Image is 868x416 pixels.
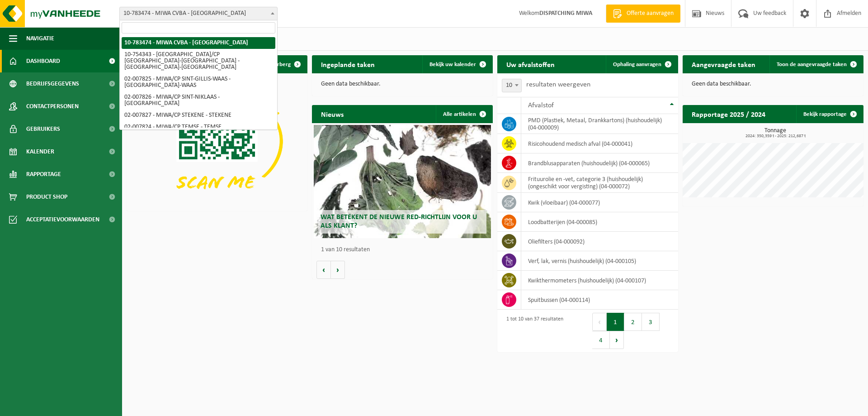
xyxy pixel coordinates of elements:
[436,105,492,123] a: Alle artikelen
[122,49,275,73] li: 10-754343 - [GEOGRAPHIC_DATA]/CP [GEOGRAPHIC_DATA]-[GEOGRAPHIC_DATA] - [GEOGRAPHIC_DATA]-[GEOGRAP...
[26,208,99,231] span: Acceptatievoorwaarden
[502,79,522,92] span: 10
[26,140,54,163] span: Kalender
[264,55,307,73] button: Verberg
[683,105,774,123] h2: Rapportage 2025 / 2024
[120,7,277,20] span: 10-783474 - MIWA CVBA - SINT-NIKLAAS
[521,271,678,290] td: kwikthermometers (huishoudelijk) (04-000107)
[610,331,624,349] button: Next
[321,214,477,230] span: Wat betekent de nieuwe RED-richtlijn voor u als klant?
[521,193,678,212] td: kwik (vloeibaar) (04-000077)
[624,313,642,331] button: 2
[521,114,678,134] td: PMD (Plastiek, Metaal, Drankkartons) (huishoudelijk) (04-000009)
[502,79,521,92] span: 10
[692,81,854,87] p: Geen data beschikbaar.
[624,9,676,18] span: Offerte aanvragen
[539,10,592,17] strong: DISPATCHING MIWA
[683,55,764,73] h2: Aangevraagde taken
[526,81,590,88] label: resultaten weergeven
[606,5,680,23] a: Offerte aanvragen
[497,55,564,73] h2: Uw afvalstoffen
[122,121,275,133] li: 02-007824 - MIWA/CP TEMSE - TEMSE
[422,55,492,73] a: Bekijk uw kalender
[429,62,476,67] span: Bekijk uw kalender
[122,91,275,110] li: 02-007826 - MIWA/CP SINT-NIKLAAS - [GEOGRAPHIC_DATA]
[528,102,554,109] span: Afvalstof
[271,62,291,67] span: Verberg
[314,125,491,238] a: Wat betekent de nieuwe RED-richtlijn voor u als klant?
[312,105,353,123] h2: Nieuws
[769,55,863,73] a: Toon de aangevraagde taken
[613,62,661,67] span: Ophaling aanvragen
[777,62,847,67] span: Toon de aangevraagde taken
[26,163,61,186] span: Rapportage
[592,313,607,331] button: Previous
[502,312,563,350] div: 1 tot 10 van 37 resultaten
[312,55,384,73] h2: Ingeplande taken
[796,105,863,123] a: Bekijk rapportage
[321,81,484,87] p: Geen data beschikbaar.
[606,55,677,73] a: Ophaling aanvragen
[521,134,678,153] td: risicohoudend medisch afval (04-000041)
[321,247,488,253] p: 1 van 10 resultaten
[26,95,79,118] span: Contactpersonen
[331,261,345,279] button: Volgende
[607,313,624,331] button: 1
[642,313,660,331] button: 3
[26,50,60,72] span: Dashboard
[687,134,863,139] span: 2024: 350,359 t - 2025: 212,687 t
[316,261,331,279] button: Vorige
[122,73,275,91] li: 02-007825 - MIWA/CP SINT-GILLIS-WAAS - [GEOGRAPHIC_DATA]-WAAS
[521,212,678,232] td: loodbatterijen (04-000085)
[592,331,610,349] button: 4
[521,153,678,173] td: brandblusapparaten (huishoudelijk) (04-000065)
[122,37,275,49] li: 10-783474 - MIWA CVBA - [GEOGRAPHIC_DATA]
[26,118,60,140] span: Gebruikers
[26,27,54,50] span: Navigatie
[521,173,678,193] td: frituurolie en -vet, categorie 3 (huishoudelijk) (ongeschikt voor vergisting) (04-000072)
[119,7,278,20] span: 10-783474 - MIWA CVBA - SINT-NIKLAAS
[521,232,678,251] td: oliefilters (04-000092)
[521,251,678,271] td: verf, lak, vernis (huishoudelijk) (04-000105)
[687,128,863,139] h3: Tonnage
[521,290,678,310] td: spuitbussen (04-000114)
[26,186,67,208] span: Product Shop
[26,72,79,95] span: Bedrijfsgegevens
[127,73,307,209] img: Download de VHEPlus App
[122,110,275,121] li: 02-007827 - MIWA/CP STEKENE - STEKENE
